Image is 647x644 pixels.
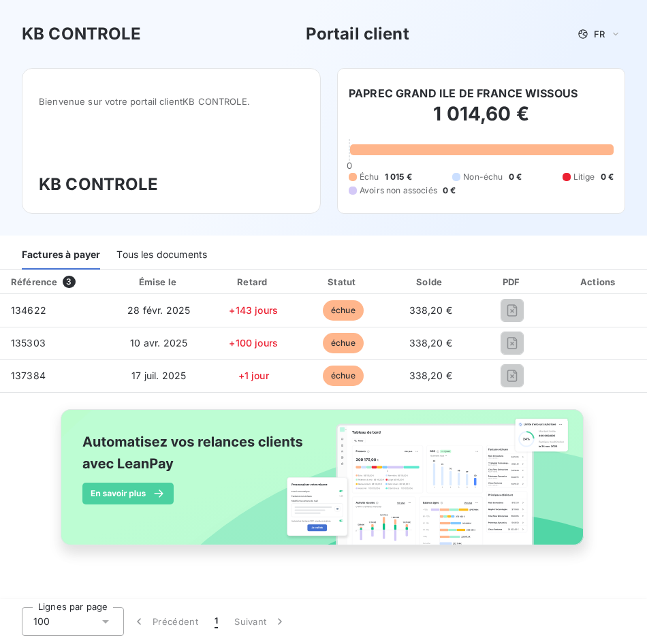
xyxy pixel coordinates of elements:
[39,172,304,197] h3: KB CONTROLE
[116,241,207,270] div: Tous les documents
[463,171,503,183] span: Non-échu
[11,370,46,381] span: 137384
[349,85,578,101] h6: PAPREC GRAND ILE DE FRANCE WISSOUS
[22,22,142,46] h3: KB CONTROLE
[323,333,364,353] span: échue
[11,337,46,349] span: 135303
[306,22,409,46] h3: Portail client
[11,304,46,316] span: 134622
[124,607,206,636] button: Précédent
[573,171,595,183] span: Litige
[238,370,269,381] span: +1 jour
[63,276,75,288] span: 3
[409,370,452,381] span: 338,20 €
[206,607,226,636] button: 1
[554,275,644,289] div: Actions
[48,401,599,568] img: banner
[127,304,190,316] span: 28 févr. 2025
[509,171,522,183] span: 0 €
[360,171,379,183] span: Échu
[443,184,456,197] span: 0 €
[11,276,57,287] div: Référence
[131,370,186,381] span: 17 juil. 2025
[476,275,548,289] div: PDF
[130,337,187,349] span: 10 avr. 2025
[323,366,364,386] span: échue
[347,160,352,171] span: 0
[390,275,471,289] div: Solde
[302,275,385,289] div: Statut
[226,607,295,636] button: Suivant
[360,184,437,197] span: Avoirs non associés
[22,241,100,270] div: Factures à payer
[323,300,364,321] span: échue
[601,171,614,183] span: 0 €
[229,304,278,316] span: +143 jours
[229,337,278,349] span: +100 jours
[215,615,218,628] span: 1
[409,304,452,316] span: 338,20 €
[211,275,296,289] div: Retard
[349,101,614,140] h2: 1 014,60 €
[33,615,50,628] span: 100
[594,29,605,39] span: FR
[112,275,206,289] div: Émise le
[39,96,304,107] span: Bienvenue sur votre portail client KB CONTROLE .
[385,171,412,183] span: 1 015 €
[409,337,452,349] span: 338,20 €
